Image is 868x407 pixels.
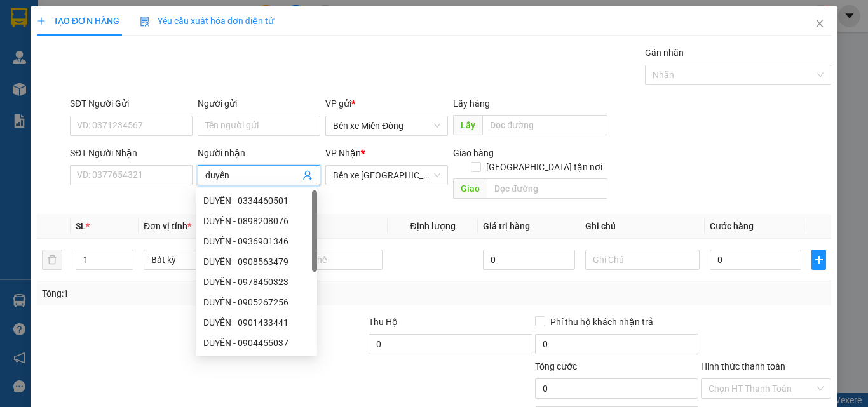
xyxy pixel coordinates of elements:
[196,292,317,312] div: DUYÊN - 0905267256
[487,178,607,199] input: Dọc đường
[144,221,191,231] span: Đơn vị tính
[151,250,250,269] span: Bất kỳ
[333,166,440,185] span: Bến xe Quảng Ngãi
[325,97,448,110] div: VP gửi
[76,221,86,231] span: SL
[453,178,487,199] span: Giao
[198,97,320,110] div: Người gửi
[140,17,150,27] img: icon
[203,295,309,309] div: DUYÊN - 0905267256
[580,214,705,239] th: Ghi chú
[585,250,700,270] input: Ghi Chú
[481,160,607,174] span: [GEOGRAPHIC_DATA] tận nơi
[482,115,607,135] input: Dọc đường
[410,221,455,231] span: Định lượng
[42,250,62,270] button: delete
[196,251,317,272] div: DUYÊN - 0908563479
[325,148,361,158] span: VP Nhận
[302,170,313,180] span: user-add
[453,115,482,135] span: Lấy
[811,250,826,270] button: plus
[710,221,754,231] span: Cước hàng
[369,317,398,327] span: Thu Hộ
[196,312,317,333] div: DUYÊN - 0901433441
[535,361,577,371] span: Tổng cước
[37,16,119,26] span: TẠO ĐƠN HÀNG
[203,255,309,269] div: DUYÊN - 0908563479
[198,146,320,160] div: Người nhận
[483,221,530,231] span: Giá trị hàng
[645,48,684,58] label: Gán nhãn
[196,190,317,211] div: DUYÊN - 0334460501
[196,272,317,292] div: DUYÊN - 0978450323
[196,211,317,231] div: DUYÊN - 0898208076
[42,286,336,300] div: Tổng: 1
[812,255,825,265] span: plus
[453,148,494,158] span: Giao hàng
[196,231,317,251] div: DUYÊN - 0936901346
[483,250,574,270] input: 0
[815,18,825,29] span: close
[268,250,383,270] input: VD: Bàn, Ghế
[453,98,490,109] span: Lấy hàng
[70,146,193,160] div: SĐT Người Nhận
[802,6,837,42] button: Close
[203,214,309,228] div: DUYÊN - 0898208076
[333,116,440,135] span: Bến xe Miền Đông
[196,333,317,353] div: DUYÊN - 0904455037
[70,97,193,110] div: SĐT Người Gửi
[203,194,309,208] div: DUYÊN - 0334460501
[203,275,309,289] div: DUYÊN - 0978450323
[37,17,46,25] span: plus
[140,16,274,26] span: Yêu cầu xuất hóa đơn điện tử
[545,315,658,329] span: Phí thu hộ khách nhận trả
[203,234,309,248] div: DUYÊN - 0936901346
[701,361,785,371] label: Hình thức thanh toán
[203,316,309,330] div: DUYÊN - 0901433441
[203,336,309,350] div: DUYÊN - 0904455037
